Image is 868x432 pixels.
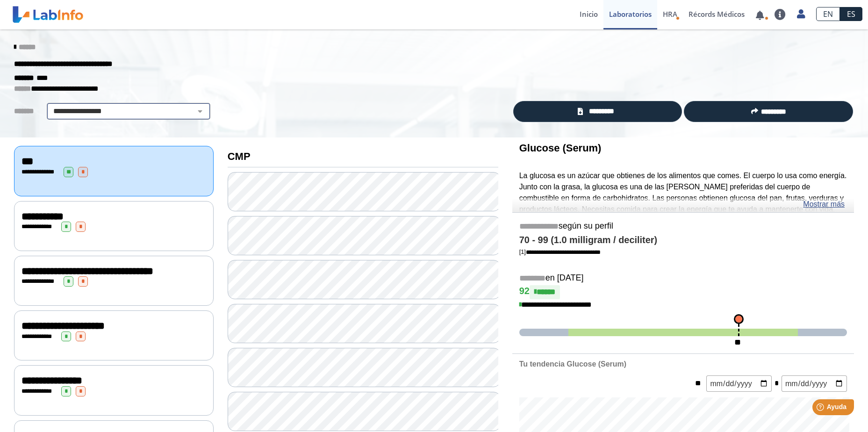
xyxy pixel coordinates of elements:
[840,7,862,21] a: ES
[519,248,601,255] a: [1]
[519,285,847,299] h4: 92
[706,375,772,392] input: mm/dd/yyyy
[228,151,251,162] b: CMP
[803,199,845,210] a: Mostrar más
[519,221,847,232] h5: según su perfil
[816,7,840,21] a: EN
[782,375,847,392] input: mm/dd/yyyy
[519,273,847,284] h5: en [DATE]
[519,360,626,368] b: Tu tendencia Glucose (Serum)
[519,235,847,246] h4: 70 - 99 (1.0 milligram / deciliter)
[785,396,858,422] iframe: Help widget launcher
[663,9,677,19] span: HRA
[519,170,847,238] p: La glucosa es un azúcar que obtienes de los alimentos que comes. El cuerpo lo usa como energía. J...
[519,142,602,154] b: Glucose (Serum)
